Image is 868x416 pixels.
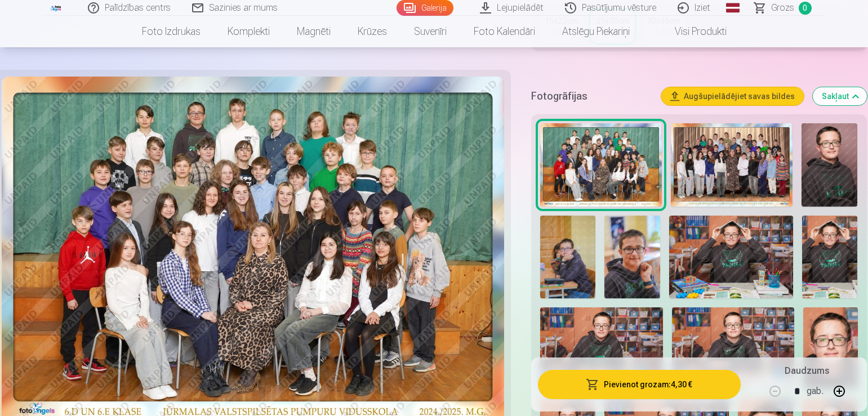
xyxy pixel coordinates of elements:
span: 0 [799,2,812,15]
span: Grozs [771,1,794,15]
a: Krūzes [344,16,400,47]
a: Magnēti [283,16,344,47]
div: gab. [807,378,824,405]
h5: Fotogrāfijas [531,88,652,104]
a: Atslēgu piekariņi [549,16,643,47]
a: Visi produkti [643,16,740,47]
button: Sakļaut [813,87,867,105]
img: /fa1 [50,5,63,11]
a: Komplekti [214,16,283,47]
a: Foto kalendāri [460,16,549,47]
button: Pievienot grozam:4,30 € [538,370,740,399]
a: Suvenīri [400,16,460,47]
button: Augšupielādējiet savas bildes [661,87,804,105]
h5: Daudzums [785,364,829,378]
a: Foto izdrukas [128,16,214,47]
